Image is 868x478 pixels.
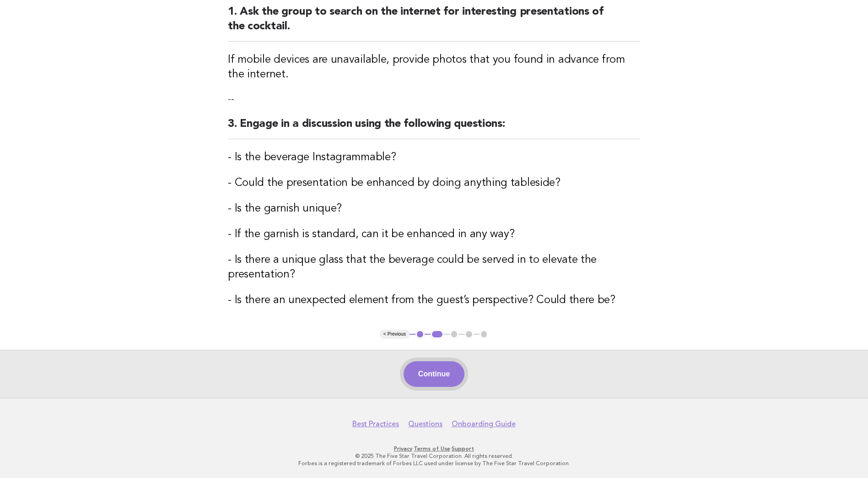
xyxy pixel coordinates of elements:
button: Continue [404,361,464,387]
h2: 1. Ask the group to search on the internet for interesting presentations of the cocktail. [228,5,640,42]
button: 2 [431,330,444,339]
a: Questions [408,419,442,429]
h3: - Is the beverage Instagrammable? [228,150,640,165]
a: Onboarding Guide [452,419,516,429]
h3: - Is there a unique glass that the beverage could be served in to elevate the presentation? [228,253,640,282]
p: -- [228,93,640,106]
a: Terms of Use [414,445,450,452]
h3: - Could the presentation be enhanced by doing anything tableside? [228,176,640,190]
h3: - Is there an unexpected element from the guest’s perspective? Could there be? [228,293,640,308]
h3: If mobile devices are unavailable, provide photos that you found in advance from the internet. [228,53,640,82]
p: · · [154,445,714,452]
button: < Previous [380,330,410,339]
h3: - If the garnish is standard, can it be enhanced in any way? [228,227,640,242]
button: 1 [415,330,425,339]
a: Best Practices [352,419,399,429]
a: Support [452,445,474,452]
h3: - Is the garnish unique? [228,201,640,216]
a: Privacy [394,445,412,452]
p: Forbes is a registered trademark of Forbes LLC used under license by The Five Star Travel Corpora... [154,460,714,467]
h2: 3. Engage in a discussion using the following questions: [228,117,640,139]
p: © 2025 The Five Star Travel Corporation. All rights reserved. [154,452,714,460]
